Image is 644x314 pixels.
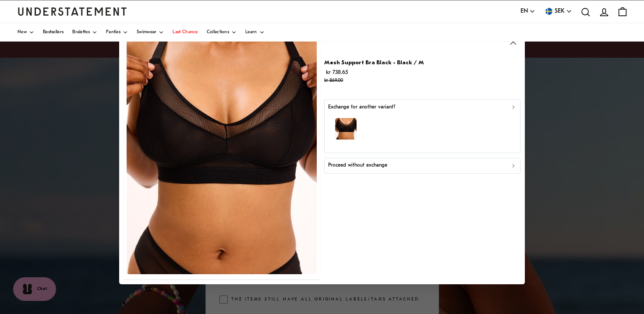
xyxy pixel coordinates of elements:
button: Proceed without exchange [324,157,520,173]
span: Swimwear [137,30,156,35]
span: Panties [106,30,120,35]
p: Proceed without exchange [328,161,387,170]
a: Swimwear [137,23,164,42]
img: model-name=Sion|model-size=M [335,118,357,140]
p: Exchange for another variant? [328,103,395,111]
span: Bralettes [72,30,90,35]
a: Last Chance [173,23,198,42]
p: Mesh Support Bra Black - Black / M [324,58,424,67]
span: EN [520,7,528,16]
a: Collections [207,23,237,42]
span: Last Chance [173,30,198,35]
a: Understatement Homepage [18,7,127,15]
span: New [18,30,27,35]
span: Collections [207,30,229,35]
strike: kr 869.00 [324,78,343,83]
a: New [18,23,34,42]
span: SEK [555,7,565,16]
button: Exchange for another variant?model-name=Sion|model-size=M [324,99,520,153]
a: Panties [106,23,128,42]
button: SEK [544,7,572,16]
p: kr 738.65 [324,67,424,85]
a: Bestsellers [43,23,64,42]
span: Learn [245,30,257,35]
a: Bralettes [72,23,97,42]
img: 65_85b66ff4-d4c4-44bb-ac0c-cf510e3ba17c.jpg [127,37,317,274]
span: Bestsellers [43,30,64,35]
a: Learn [245,23,265,42]
button: EN [520,7,535,16]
